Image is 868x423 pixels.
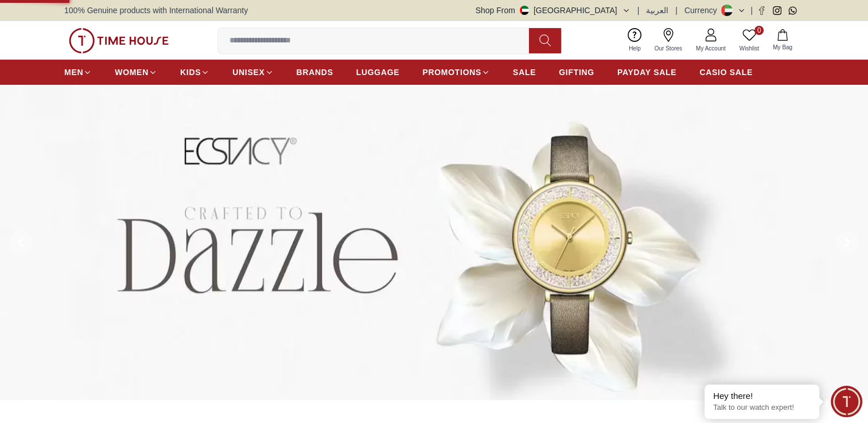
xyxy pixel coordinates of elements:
[624,44,645,53] span: Help
[297,66,333,78] span: BRANDS
[788,6,797,15] a: Whatsapp
[180,62,209,83] a: KIDS
[750,5,753,16] span: |
[232,66,264,78] span: UNISEX
[64,62,92,83] a: MEN
[713,390,811,402] div: Hey there!
[735,44,764,53] span: Wishlist
[617,62,676,83] a: PAYDAY SALE
[520,6,529,15] img: United Arab Emirates
[699,66,753,78] span: CASIO SALE
[675,5,678,16] span: |
[757,6,766,15] a: Facebook
[513,66,536,78] span: SALE
[684,5,722,16] div: Currency
[64,5,248,16] span: 100% Genuine products with International Warranty
[691,44,730,53] span: My Account
[69,28,169,53] img: ...
[356,62,400,83] a: LUGGAGE
[115,66,149,78] span: WOMEN
[422,62,490,83] a: PROMOTIONS
[513,62,536,83] a: SALE
[115,62,157,83] a: WOMEN
[637,5,640,16] span: |
[297,62,333,83] a: BRANDS
[773,6,781,15] a: Instagram
[699,62,753,83] a: CASIO SALE
[733,26,766,55] a: 0Wishlist
[622,26,648,55] a: Help
[713,403,811,413] p: Talk to our watch expert!
[64,66,83,78] span: MEN
[617,66,676,78] span: PAYDAY SALE
[648,26,689,55] a: Our Stores
[476,5,630,16] button: Shop From[GEOGRAPHIC_DATA]
[768,43,797,52] span: My Bag
[559,62,594,83] a: GIFTING
[356,66,400,78] span: LUGGAGE
[422,66,481,78] span: PROMOTIONS
[650,44,687,53] span: Our Stores
[831,386,862,417] div: Chat Widget
[232,62,273,83] a: UNISEX
[646,5,668,16] button: العربية
[766,27,799,54] button: My Bag
[180,66,201,78] span: KIDS
[754,26,764,35] span: 0
[559,66,594,78] span: GIFTING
